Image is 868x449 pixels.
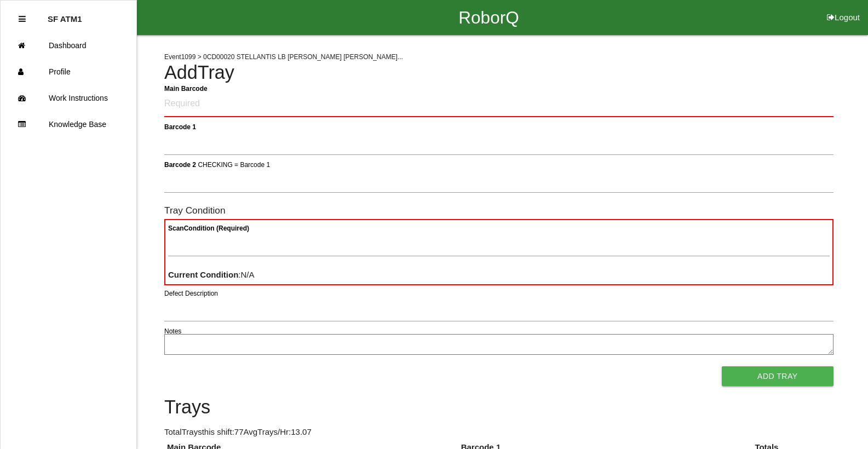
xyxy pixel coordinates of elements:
[1,32,136,59] a: Dashboard
[198,160,270,168] span: CHECKING = Barcode 1
[1,85,136,111] a: Work Instructions
[164,397,833,418] h4: Trays
[164,123,196,130] b: Barcode 1
[164,91,833,117] input: Required
[164,326,181,336] label: Notes
[164,160,196,168] b: Barcode 2
[164,205,833,216] h6: Tray Condition
[164,84,208,92] b: Main Barcode
[164,53,403,61] span: Event 1099 > 0CD00020 STELLANTIS LB [PERSON_NAME] [PERSON_NAME]...
[168,270,255,279] span: : N/A
[1,59,136,85] a: Profile
[168,225,249,232] b: Scan Condition (Required)
[722,366,833,386] button: Add Tray
[1,111,136,137] a: Knowledge Base
[19,6,26,32] div: Close
[164,426,833,439] p: Total Trays this shift: 77 Avg Trays /Hr: 13.07
[168,270,238,279] b: Current Condition
[48,6,82,24] p: SF ATM1
[164,289,218,298] label: Defect Description
[164,62,833,83] h4: Add Tray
